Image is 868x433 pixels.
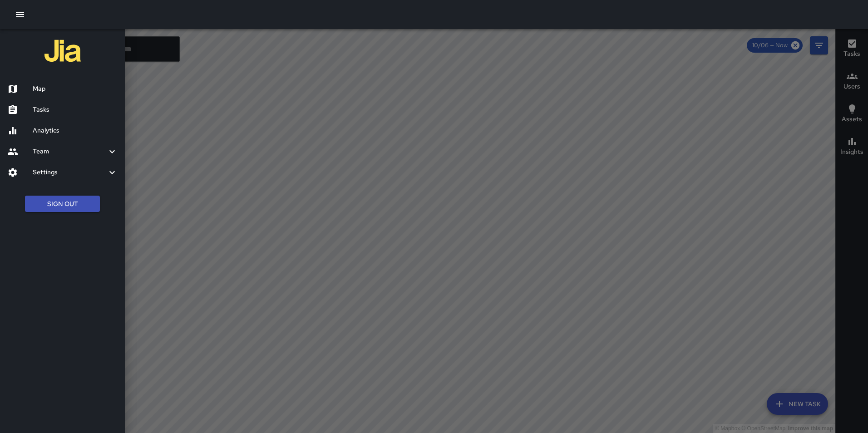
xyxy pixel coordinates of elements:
[33,126,118,136] h6: Analytics
[33,167,107,177] h6: Settings
[33,84,118,94] h6: Map
[44,33,81,69] img: jia-logo
[25,196,100,212] button: Sign Out
[33,105,118,115] h6: Tasks
[33,147,107,157] h6: Team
